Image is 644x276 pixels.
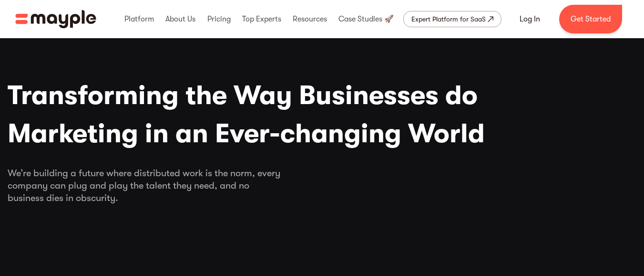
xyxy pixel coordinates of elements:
div: Expert Platform for SaaS [411,13,486,25]
a: Expert Platform for SaaS [403,11,501,27]
div: About Us [163,4,198,34]
a: Log In [508,8,552,31]
div: We’re building a future where distributed work is the norm, every [8,167,637,204]
img: Mayple logo [15,10,96,28]
a: Get Started [559,5,622,33]
a: home [15,10,96,28]
div: Resources [290,4,329,34]
div: Pricing [205,4,233,34]
span: company can plug and play the talent they need, and no [8,180,637,192]
span: business dies in obscurity. [8,192,637,204]
span: Marketing in an Ever-changing World [8,115,637,153]
div: Top Experts [240,4,284,34]
div: Platform [122,4,156,34]
h1: Transforming the Way Businesses do [8,76,637,153]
